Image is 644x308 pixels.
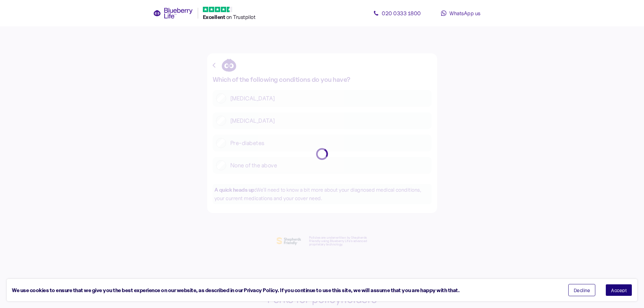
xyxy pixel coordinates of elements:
[367,6,428,20] a: 020 0333 1800
[449,10,480,17] span: WhatsApp us
[611,288,627,292] span: Accept
[430,6,491,20] a: WhatsApp us
[568,284,596,296] button: Decline cookies
[382,10,421,17] span: 020 0333 1800
[226,14,256,20] span: on Trustpilot
[203,14,226,20] span: Excellent ️
[574,288,590,292] span: Decline
[12,286,558,294] div: We use cookies to ensure that we give you the best experience on our website, as described in our...
[605,284,632,296] button: Accept cookies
